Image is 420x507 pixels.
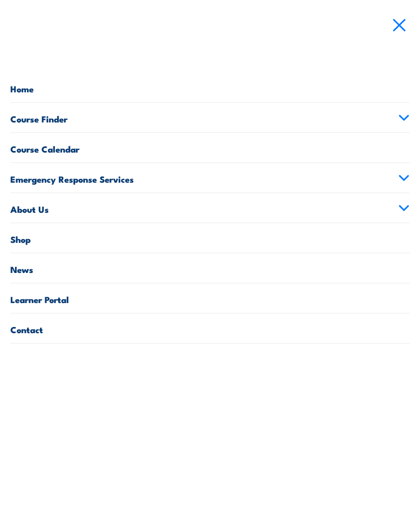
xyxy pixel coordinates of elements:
[10,253,410,283] a: News
[10,193,410,223] a: About Us
[10,103,410,132] a: Course Finder
[10,163,410,193] a: Emergency Response Services
[10,133,410,162] a: Course Calendar
[10,73,410,102] a: Home
[10,283,410,313] a: Learner Portal
[10,223,410,253] a: Shop
[10,313,410,343] a: Contact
